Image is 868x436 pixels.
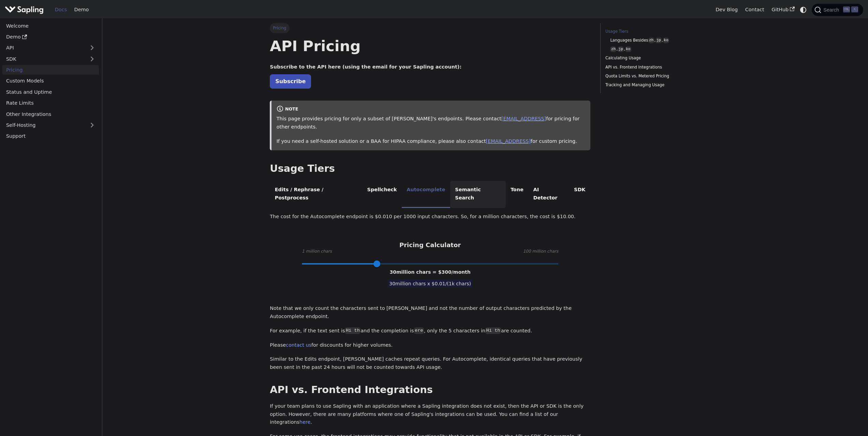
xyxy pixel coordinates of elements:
a: Tracking and Managing Usage [605,82,698,88]
span: Pricing [270,23,289,33]
a: [EMAIL_ADDRESS] [501,116,546,121]
a: Welcome [2,21,99,31]
a: [EMAIL_ADDRESS] [486,138,531,144]
li: Tone [506,181,529,208]
li: SDK [569,181,590,208]
p: If you need a self-hosted solution or a BAA for HIPAA compliance, please also contact for custom ... [277,137,586,146]
a: zh,jp,ko [610,46,695,52]
p: If your team plans to use Sapling with an application where a Sapling integration does not exist,... [270,402,590,426]
span: 30 million chars x $ 0.01 /(1k chars) [388,280,472,288]
a: Support [2,131,99,141]
a: API vs. Frontend Integrations [605,64,698,71]
button: Expand sidebar category 'API' [85,43,99,53]
kbd: K [851,6,858,13]
a: Quota Limits vs. Metered Pricing [605,73,698,79]
a: Custom Models [2,76,99,86]
li: Semantic Search [450,181,506,208]
li: Spellcheck [362,181,402,208]
a: Other Integrations [2,109,99,119]
a: contact us [286,342,311,348]
span: 100 million chars [523,248,558,255]
code: zh [610,46,616,52]
h3: Pricing Calculator [399,241,461,249]
button: Expand sidebar category 'SDK' [85,54,99,64]
li: Autocomplete [402,181,450,208]
p: The cost for the Autocomplete endpoint is $0.010 per 1000 input characters. So, for a million cha... [270,213,590,221]
a: API [2,43,85,53]
p: Note that we only count the characters sent to [PERSON_NAME] and not the number of output charact... [270,304,590,321]
a: Pricing [2,65,99,75]
p: This page provides pricing for only a subset of [PERSON_NAME]'s endpoints. Please contact for pri... [277,115,586,131]
a: Subscribe [270,74,311,88]
a: Demo [2,32,99,42]
code: jp [618,46,624,52]
span: 1 million chars [302,248,332,255]
a: Docs [51,4,71,15]
div: note [277,105,586,114]
h1: API Pricing [270,37,590,55]
strong: Subscribe to the API here (using the email for your Sapling account): [270,64,461,70]
h2: Usage Tiers [270,163,590,175]
p: Please for discounts for higher volumes. [270,341,590,349]
a: Status and Uptime [2,87,99,97]
p: Similar to the Edits endpoint, [PERSON_NAME] caches repeat queries. For Autocomplete, identical q... [270,355,590,372]
a: Languages Besideszh,jp,ko [610,37,695,44]
code: ko [663,37,669,43]
a: Usage Tiers [605,28,698,35]
img: Sapling.ai [5,5,44,15]
li: Edits / Rephrase / Postprocess [270,181,362,208]
a: Self-Hosting [2,120,99,130]
a: Dev Blog [712,4,741,15]
code: zh [648,37,654,43]
a: Sapling.ai [5,5,46,15]
nav: Breadcrumbs [270,23,590,33]
a: Calculating Usage [605,55,698,61]
a: SDK [2,54,85,64]
span: Search [821,7,843,13]
code: ko [625,46,631,52]
a: here [299,419,310,425]
span: 30 million chars = $ 300 /month [390,269,471,275]
code: ere [414,327,424,334]
li: AI Detector [528,181,569,208]
a: GitHub [768,4,798,15]
a: Rate Limits [2,98,99,108]
a: Contact [741,4,768,15]
button: Switch between dark and light mode (currently system mode) [798,5,808,15]
code: Hi th [485,327,501,334]
h2: API vs. Frontend Integrations [270,384,590,396]
button: Search (Ctrl+K) [812,4,863,16]
code: jp [656,37,662,43]
code: Hi th [345,327,361,334]
p: For example, if the text sent is and the completion is , only the 5 characters in are counted. [270,327,590,335]
a: Demo [71,4,92,15]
